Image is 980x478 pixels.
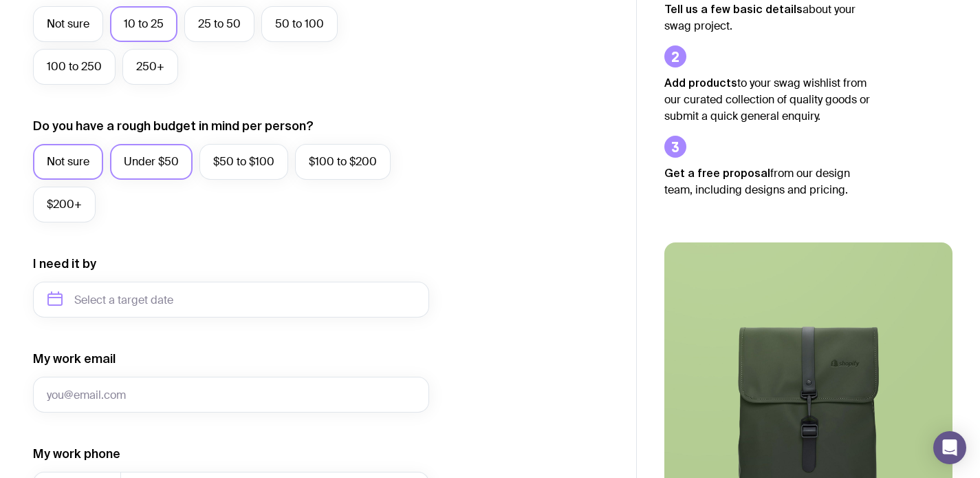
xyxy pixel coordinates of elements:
label: Do you have a rough budget in mind per person? [33,118,314,134]
strong: Add products [664,76,737,89]
label: Not sure [33,6,103,42]
p: from our design team, including designs and pricing. [664,165,871,198]
label: $50 to $100 [199,144,288,180]
input: Select a target date [33,282,429,318]
label: My work phone [33,446,120,462]
label: Not sure [33,144,103,180]
label: $200+ [33,187,96,222]
label: 25 to 50 [184,6,254,42]
label: I need it by [33,256,96,272]
label: My work email [33,351,116,367]
p: to your swag wishlist from our curated collection of quality goods or submit a quick general enqu... [664,74,871,125]
strong: Tell us a few basic details [664,3,803,15]
label: Under $50 [110,144,193,180]
label: $100 to $200 [295,144,391,180]
label: 10 to 25 [110,6,177,42]
strong: Get a free proposal [664,167,770,179]
label: 250+ [122,49,178,85]
input: you@email.com [33,377,429,413]
label: 100 to 250 [33,49,116,85]
p: about your swag project. [664,1,871,34]
label: 50 to 100 [261,6,338,42]
div: Open Intercom Messenger [933,431,966,464]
